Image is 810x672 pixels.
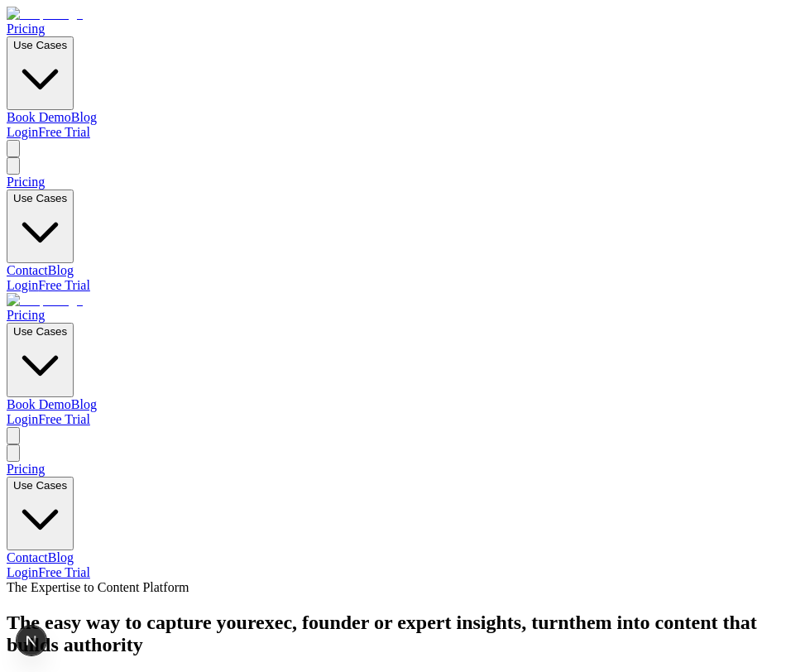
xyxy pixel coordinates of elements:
[71,397,97,411] a: Blog
[7,462,45,476] a: Pricing
[7,612,757,655] span: them into content that builds authority
[38,412,90,426] a: Free Trial
[7,293,83,308] img: Leaps Logo
[7,190,74,263] button: Use Cases
[48,550,74,564] a: Blog
[38,125,90,139] a: Free Trial
[7,397,71,411] a: Book Demo
[256,612,521,633] span: exec, founder or expert insights
[38,278,90,292] a: Free Trial
[7,444,20,462] button: Close menu
[71,110,97,124] a: Blog
[13,192,67,204] span: Use Cases
[7,580,803,595] div: The Expertise to Content Platform
[38,565,90,579] a: Free Trial
[13,479,67,492] span: Use Cases
[7,308,45,322] a: Pricing
[7,612,256,633] span: The easy way to capture your
[7,110,71,124] a: Book Demo
[7,412,38,426] a: Login
[256,612,568,633] span: , turn
[7,278,38,292] a: Login
[48,263,74,277] a: Blog
[7,323,74,396] button: Use Cases
[7,565,38,579] a: Login
[7,7,83,22] img: Leaps Logo
[7,263,48,277] a: Contact
[7,125,38,139] a: Login
[7,175,45,189] a: Pricing
[7,477,74,550] button: Use Cases
[7,157,20,175] button: Close menu
[7,427,20,444] button: Toggle menu
[7,550,48,564] a: Contact
[7,22,45,36] a: Pricing
[7,140,20,157] button: Toggle menu
[7,36,74,110] button: Use Cases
